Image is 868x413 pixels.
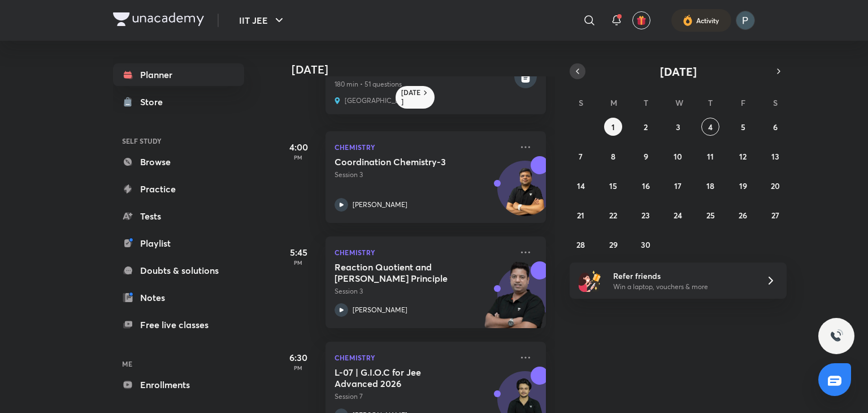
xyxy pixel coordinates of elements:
button: September 3, 2025 [669,118,687,136]
button: September 18, 2025 [701,177,719,195]
abbr: Sunday [579,97,583,108]
abbr: September 20, 2025 [771,180,780,191]
a: Notes [113,286,244,309]
img: ttu [830,329,843,343]
a: Free live classes [113,313,244,336]
p: 180 min • 51 questions [335,79,512,89]
p: Chemistry [335,246,512,259]
p: PM [276,154,321,161]
button: IIT JEE [232,9,293,32]
abbr: September 7, 2025 [579,151,583,162]
p: [PERSON_NAME] [353,305,407,315]
p: Chemistry [335,140,512,154]
abbr: September 1, 2025 [611,122,615,132]
abbr: September 6, 2025 [773,122,778,132]
abbr: September 11, 2025 [707,151,714,162]
button: avatar [632,11,650,29]
button: September 21, 2025 [572,206,590,224]
abbr: September 23, 2025 [641,210,650,221]
button: September 16, 2025 [637,177,655,195]
abbr: September 30, 2025 [641,239,650,250]
h5: 5:45 [276,246,321,259]
button: September 12, 2025 [734,147,752,165]
p: Win a laptop, vouchers & more [613,282,752,292]
abbr: September 4, 2025 [708,122,713,132]
abbr: September 24, 2025 [674,210,682,221]
p: PM [276,364,321,371]
abbr: September 29, 2025 [609,239,618,250]
span: [DATE] [660,64,697,79]
img: unacademy [484,261,546,339]
abbr: Saturday [773,97,778,108]
button: September 15, 2025 [604,177,622,195]
abbr: September 16, 2025 [642,180,650,191]
button: September 7, 2025 [572,147,590,165]
a: Company Logo [113,12,204,29]
abbr: September 5, 2025 [741,122,745,132]
h5: 4:00 [276,140,321,154]
abbr: September 18, 2025 [706,180,714,191]
p: [GEOGRAPHIC_DATA] [345,96,414,105]
abbr: September 14, 2025 [577,180,585,191]
img: referral [579,269,601,292]
img: Company Logo [113,12,204,26]
h5: 6:30 [276,351,321,364]
p: [PERSON_NAME] [353,200,407,210]
p: Chemistry [335,351,512,364]
h6: [DATE] [401,88,421,106]
a: Browse [113,150,244,173]
a: Doubts & solutions [113,259,244,282]
abbr: September 28, 2025 [576,239,585,250]
p: PM [276,259,321,266]
h6: SELF STUDY [113,131,244,150]
h5: Reaction Quotient and Le-Chatelier's Principle [335,261,475,284]
abbr: September 27, 2025 [771,210,779,221]
button: September 13, 2025 [766,147,784,165]
abbr: Tuesday [644,97,648,108]
abbr: Wednesday [675,97,683,108]
p: Session 7 [335,392,512,402]
p: Session 3 [335,170,512,180]
button: September 17, 2025 [669,177,687,195]
abbr: September 2, 2025 [644,122,648,132]
abbr: September 12, 2025 [739,151,747,162]
button: September 30, 2025 [637,235,655,253]
p: Session 3 [335,286,512,296]
button: September 11, 2025 [701,147,719,165]
button: September 10, 2025 [669,147,687,165]
abbr: September 10, 2025 [674,151,682,162]
h6: Refer friends [613,270,752,282]
img: Avatar [498,167,552,221]
a: Practice [113,178,244,200]
a: Store [113,91,244,113]
button: September 1, 2025 [604,118,622,136]
div: Store [140,95,170,109]
button: September 6, 2025 [766,118,784,136]
button: September 8, 2025 [604,147,622,165]
abbr: September 3, 2025 [676,122,680,132]
h5: Coordination Chemistry-3 [335,156,475,167]
a: Playlist [113,232,244,255]
abbr: September 25, 2025 [706,210,715,221]
button: September 28, 2025 [572,235,590,253]
img: avatar [636,15,646,25]
abbr: September 8, 2025 [611,151,615,162]
abbr: September 26, 2025 [739,210,747,221]
h4: [DATE] [292,63,557,76]
button: September 22, 2025 [604,206,622,224]
abbr: September 9, 2025 [644,151,648,162]
abbr: September 15, 2025 [609,180,617,191]
h6: ME [113,354,244,373]
button: September 23, 2025 [637,206,655,224]
abbr: September 13, 2025 [771,151,779,162]
button: September 5, 2025 [734,118,752,136]
img: activity [683,14,693,27]
h5: L-07 | G.I.O.C for Jee Advanced 2026 [335,367,475,389]
button: September 27, 2025 [766,206,784,224]
button: [DATE] [585,63,771,79]
abbr: September 22, 2025 [609,210,617,221]
button: September 20, 2025 [766,177,784,195]
abbr: Friday [741,97,745,108]
a: Tests [113,205,244,227]
img: Payal Kumari [736,11,755,30]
